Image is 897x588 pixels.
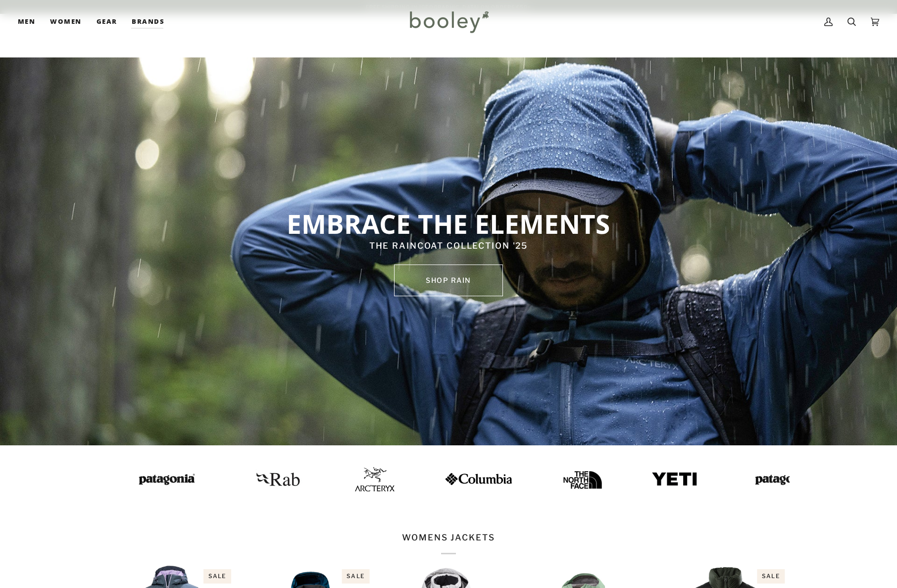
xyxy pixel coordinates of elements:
[132,17,164,27] span: Brands
[18,17,35,27] span: Men
[179,240,718,253] p: THE RAINCOAT COLLECTION '25
[97,17,117,27] span: Gear
[50,17,81,27] span: Women
[342,569,369,584] div: Sale
[405,7,492,36] img: Booley
[402,532,495,554] p: WOMENS JACKETS
[179,207,718,240] p: EMBRACE THE ELEMENTS
[757,569,785,584] div: Sale
[203,569,231,584] div: Sale
[394,265,503,296] a: SHOP rain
